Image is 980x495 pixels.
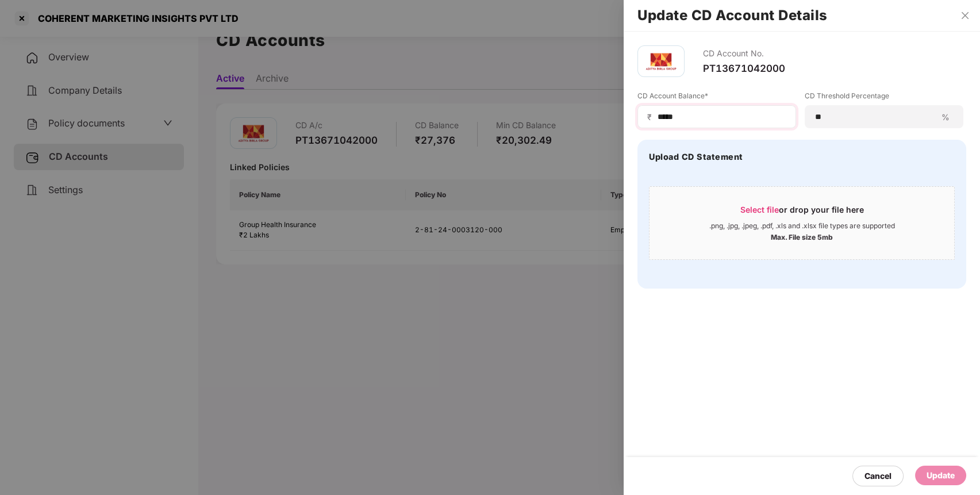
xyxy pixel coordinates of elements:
[740,204,864,221] div: or drop your file here
[709,221,895,231] div: .png, .jpg, .jpeg, .pdf, .xls and .xlsx file types are supported
[864,470,891,482] div: Cancel
[703,62,785,75] div: PT13671042000
[805,91,963,105] label: CD Threshold Percentage
[650,195,954,251] span: Select fileor drop your file here.png, .jpg, .jpeg, .pdf, .xls and .xlsx file types are supported...
[957,10,973,21] button: Close
[637,9,966,22] h2: Update CD Account Details
[647,112,656,122] span: ₹
[927,469,955,482] div: Update
[937,112,954,122] span: %
[637,91,796,105] label: CD Account Balance*
[771,231,833,242] div: Max. File size 5mb
[649,151,743,163] h4: Upload CD Statement
[703,45,785,62] div: CD Account No.
[644,44,678,79] img: aditya.png
[740,205,779,214] span: Select file
[960,11,970,20] span: close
